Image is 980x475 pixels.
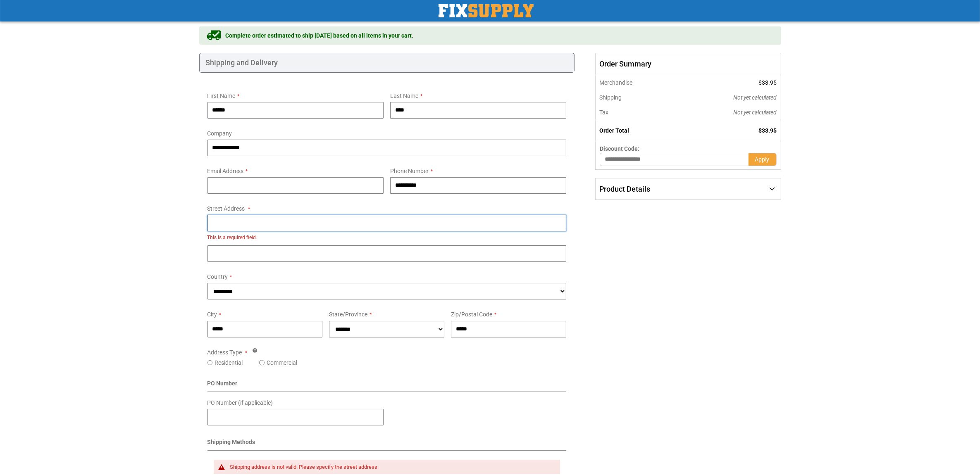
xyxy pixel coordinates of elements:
span: $33.95 [759,127,777,134]
span: Last Name [390,93,418,99]
div: Shipping address is not valid. Please specify the street address. [230,464,552,470]
strong: Order Total [599,127,629,134]
button: Apply [749,153,777,166]
span: Product Details [599,185,650,193]
a: store logo [439,4,534,17]
span: Complete order estimated to ship [DATE] based on all items in your cart. [226,31,414,40]
span: Not yet calculated [734,94,777,101]
label: Commercial [267,359,297,367]
span: This is a required field. [207,235,258,240]
th: Tax [596,105,678,120]
span: City [207,311,217,318]
span: Not yet calculated [734,109,777,116]
div: Shipping Methods [207,438,567,451]
th: Merchandise [596,75,678,90]
div: Shipping and Delivery [199,53,575,73]
span: $33.95 [759,79,777,86]
span: Zip/Postal Code [451,311,492,318]
img: Fix Industrial Supply [439,4,534,17]
span: First Name [207,93,236,99]
span: PO Number (if applicable) [207,399,273,406]
label: Residential [215,359,243,367]
span: Phone Number [390,168,429,174]
span: Country [207,273,228,280]
span: Discount Code: [600,145,639,152]
span: State/Province [329,311,367,318]
span: Shipping [599,94,622,101]
span: Company [207,130,232,137]
span: Address Type [207,349,242,356]
span: Street Address [207,205,245,212]
div: PO Number [207,379,567,392]
span: Apply [755,156,770,163]
span: Email Address [207,168,244,174]
span: Order Summary [595,53,781,75]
